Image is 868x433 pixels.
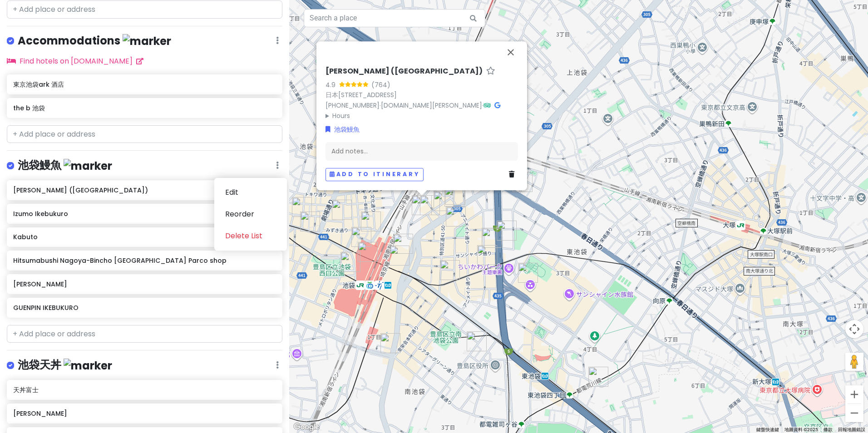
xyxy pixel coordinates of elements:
img: marker [123,34,171,48]
div: Wagyu Yakiniku Blackhole [482,228,502,248]
div: Ten Ichi [390,246,409,266]
div: Add notes... [325,142,518,161]
a: 回報地圖錯誤 [838,427,865,432]
a: 池袋鰻魚 [325,124,360,134]
h4: Accommodations [18,34,171,49]
div: 拉麵 雞之穴 [445,185,465,205]
h6: GUENPIN IKEBUKURO [13,304,276,312]
a: 條款 (在新分頁中開啟) [824,427,833,432]
a: 在 Google 地圖上開啟這個區域 (開啟新視窗) [291,421,321,433]
h6: [PERSON_NAME] ([GEOGRAPHIC_DATA]) [13,186,276,194]
img: marker [64,159,112,173]
h4: 池袋天丼 [18,358,112,373]
div: Tenichitobuikebukuroten [358,242,378,262]
div: Tensei [444,187,464,207]
div: 天丼富士 [361,212,381,231]
i: Google Maps [494,102,500,108]
a: Star place [486,67,495,76]
h4: 池袋鰻魚 [18,158,112,173]
div: BEROBE IKEBUKURO [467,331,487,351]
div: Ginzahageten Ikebukurotobuten [351,227,371,247]
button: 關閉 [500,41,522,63]
div: 東京池袋ark 酒店 [497,221,517,241]
div: · · [325,67,518,121]
div: Ikkyu-An [518,263,538,283]
button: 放大 [845,385,863,403]
input: + Add place or address [7,325,282,343]
div: 銀座 篝 Echika池袋店 [300,212,320,231]
div: 無敵家拉麵 [380,333,400,353]
div: Negishi [440,260,460,280]
input: Search a place [304,9,485,27]
a: Edit [214,182,287,203]
div: Unagi Yoshikawa (Ikebukuro) [412,195,432,215]
a: Delete place [509,170,518,180]
button: 地圖攝影機控制項 [845,320,863,338]
h6: 天丼富士 [13,386,276,394]
h6: [PERSON_NAME] [13,409,276,418]
button: 鍵盤快速鍵 [756,427,779,433]
img: marker [64,359,112,373]
div: 牛舌の店多津よし [588,367,608,387]
div: Manmaru Ikebukuro [292,197,312,217]
button: 將衣夾人拖曳到地圖上，就能開啟街景服務 [845,353,863,371]
i: Tripadvisor [483,102,491,108]
h6: Kabuto [13,233,276,241]
h6: [PERSON_NAME] [13,280,276,288]
h6: Hitsumabushi Nagoya-Bincho [GEOGRAPHIC_DATA] Parco shop [13,256,276,265]
h6: [PERSON_NAME] ([GEOGRAPHIC_DATA]) [325,67,483,76]
div: the b 池袋 [434,191,454,211]
a: 日本[STREET_ADDRESS] [325,90,397,99]
div: 4.9 [325,80,339,90]
input: + Add place or address [7,125,282,143]
span: 地圖資料 ©2025 [784,427,818,432]
a: [PHONE_NUMBER] [325,101,380,110]
img: Google [291,421,321,433]
div: Negishi [477,245,497,265]
button: 縮小 [845,404,863,422]
div: (764) [371,80,390,90]
div: Hitsumabushi Nagoya-Bincho Ikebukuro Parco shop [393,234,413,254]
a: [DOMAIN_NAME][PERSON_NAME] [381,101,482,110]
a: Find hotels on [DOMAIN_NAME] [7,56,143,66]
div: I'm donut ? 池袋 [446,207,466,226]
h6: Izumo Ikebukuro [13,210,276,218]
div: Japanese Ramen Gokan [513,172,533,192]
div: Izumo Ikebukuro [340,252,360,272]
input: + Add place or address [7,0,282,19]
h6: 東京池袋ark 酒店 [13,80,276,89]
h6: the b 池袋 [13,104,276,112]
a: Delete List [214,225,287,247]
summary: Hours [325,111,518,121]
div: 一心舌助 池袋店 [332,200,352,220]
div: Iketan Ikebukuro [420,195,440,215]
button: Add to itinerary [325,168,424,181]
a: Reorder [214,203,287,225]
